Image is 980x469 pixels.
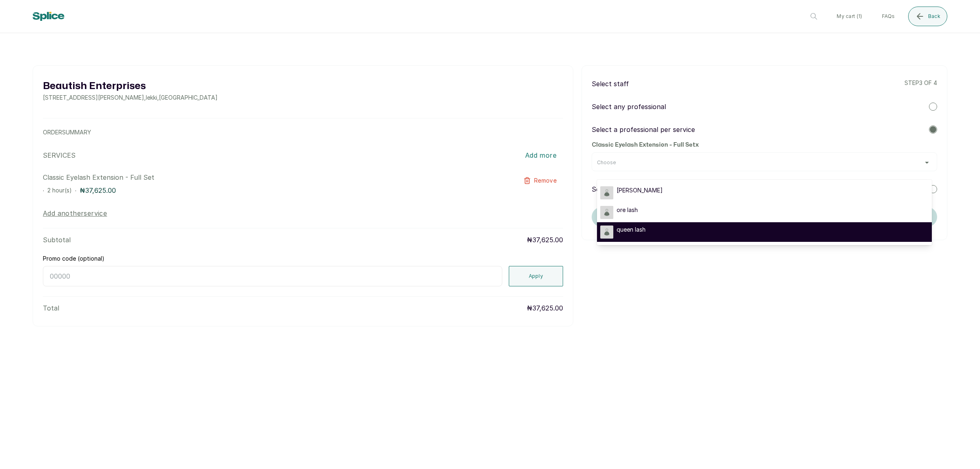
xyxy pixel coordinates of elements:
button: Add anotherservice [43,208,107,218]
p: Classic Eyelash Extension - Full Set [43,172,459,182]
img: staff image [600,226,613,239]
span: queen lash [617,226,646,234]
h2: Beautish Enterprises [43,79,218,94]
ul: Choose [597,180,932,245]
img: staff image [600,186,613,199]
button: FAQs [875,7,902,26]
input: 00000 [43,266,502,286]
label: Promo code (optional) [43,255,105,263]
p: ₦37,625.00 [80,185,116,195]
p: [STREET_ADDRESS][PERSON_NAME] , lekki , [GEOGRAPHIC_DATA] [43,94,218,102]
p: ₦37,625.00 [527,303,563,313]
p: Select a professional per service [592,125,695,134]
p: ORDER SUMMARY [43,128,563,136]
span: [PERSON_NAME] [617,186,663,194]
h2: Classic Eyelash Extension - Full Set x [592,141,937,149]
button: Add more [519,146,563,164]
div: · · [43,185,459,195]
span: Back [928,13,940,20]
span: 2 hour(s) [47,187,72,194]
img: staff image [600,206,613,219]
p: Total [43,303,59,313]
span: Remove [534,176,557,185]
p: ₦37,625.00 [527,235,563,245]
p: Select any professional [592,102,666,112]
p: SERVICES [43,150,76,160]
button: Choose [597,159,932,166]
button: Back [908,7,947,26]
span: Choose [597,159,616,166]
p: Subtotal [43,235,71,245]
button: Apply [509,266,563,286]
p: Select staff [592,79,629,89]
span: ore lash [617,206,638,214]
button: My cart (1) [830,7,869,26]
button: Continue [592,207,937,227]
button: Remove [517,172,563,189]
p: Select professional that can do all services [592,184,728,194]
p: step 3 of 4 [904,79,937,89]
